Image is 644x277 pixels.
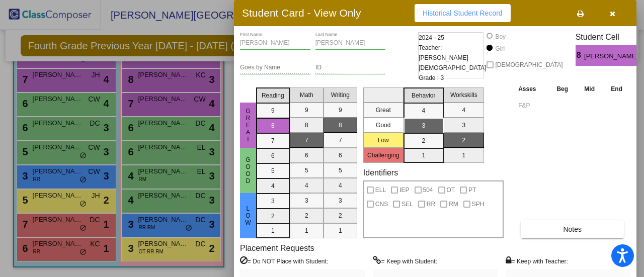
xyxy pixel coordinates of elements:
[244,108,253,143] span: Great
[427,198,435,210] span: RR
[548,83,576,95] th: Beg
[415,4,511,22] button: Historical Student Record
[375,184,386,196] span: ELL
[240,256,328,266] label: = Do NOT Place with Student:
[468,184,476,196] span: PT
[563,225,582,233] span: Notes
[521,220,624,238] button: Notes
[242,7,361,19] h3: Student Card - View Only
[363,168,398,177] label: Identifiers
[419,43,486,73] span: Teacher: [PERSON_NAME][DEMOGRAPHIC_DATA]
[495,59,562,71] span: [DEMOGRAPHIC_DATA]
[419,73,444,83] span: Grade : 3
[495,32,506,41] div: Boy
[423,9,503,17] span: Historical Student Record
[240,64,310,71] input: goes by name
[472,198,485,210] span: SPH
[375,198,388,210] span: CNS
[516,83,548,95] th: Asses
[373,256,437,266] label: = Keep with Student:
[584,51,640,62] span: [PERSON_NAME]
[447,184,455,196] span: OT
[399,184,409,196] span: IEP
[423,184,433,196] span: 504
[449,198,458,210] span: RM
[576,49,584,61] span: 8
[506,256,568,266] label: = Keep with Teacher:
[244,205,253,226] span: Low
[576,83,603,95] th: Mid
[603,83,630,95] th: End
[244,156,253,184] span: Good
[495,44,505,53] div: Girl
[240,243,314,253] label: Placement Requests
[419,33,444,43] span: 2024 - 25
[518,98,546,113] input: assessment
[401,198,413,210] span: SEL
